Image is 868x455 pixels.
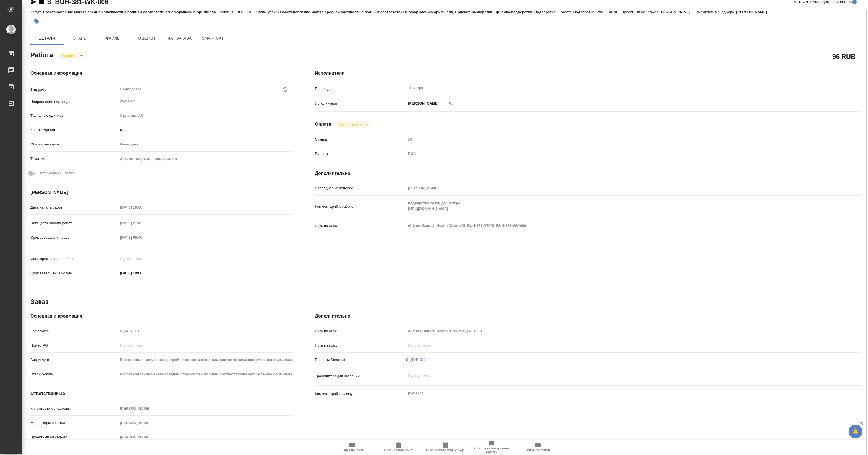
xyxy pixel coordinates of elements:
[406,184,816,192] input: Пустое поле
[30,70,293,77] h4: Основная информация
[118,111,293,120] div: Страница А4
[621,10,660,14] p: Проектный менеджер
[118,327,293,335] input: Пустое поле
[406,327,816,335] input: Пустое поле
[30,420,118,426] p: Менеджеры верстки
[315,313,862,319] h4: Дополнительно
[30,343,118,348] p: Номер РО
[57,52,85,59] div: В работе
[43,10,220,14] p: Восстановление макета средней сложности с полным соответствием оформлению оригинала
[315,170,862,177] h4: Дополнительно
[315,151,406,157] p: Валюта
[118,203,166,211] input: Пустое поле
[515,440,561,455] button: Обновить файлы
[118,370,293,378] input: Пустое поле
[34,35,60,42] span: Детали
[30,156,118,162] p: Тематика
[832,52,856,61] h2: 96 RUB
[573,10,621,14] p: Подверстка, Рус → Англ
[67,35,93,42] span: Этапы
[100,35,127,42] span: Файлы
[30,87,118,92] p: Вид работ
[118,341,293,349] input: Пустое поле
[30,256,118,262] p: Факт. срок заверш. работ
[338,122,363,127] button: Не оплачена
[315,185,406,191] p: Последнее изменение
[30,189,293,196] h4: [PERSON_NAME]
[315,223,406,229] p: Путь на drive
[315,391,406,397] p: Комментарий к заказу
[118,404,293,412] input: Пустое поле
[315,121,331,128] h4: Оплата
[118,219,166,227] input: Пустое поле
[406,358,426,362] a: S_BUH-381
[30,328,118,334] p: Код заказа
[422,440,468,455] button: Скопировать мини-бриф
[232,10,256,14] p: S_BUH-381
[30,313,293,319] h4: Основная информация
[315,137,406,142] p: Ставка
[118,433,293,441] input: Пустое поле
[30,297,48,306] h2: Заказ
[30,371,118,377] p: Этапы услуги
[525,448,551,452] span: Обновить файлы
[315,86,406,92] p: Подразделение
[30,435,118,440] p: Проектный менеджер
[133,35,160,42] span: Оценки
[736,10,771,14] p: [PERSON_NAME]
[30,127,118,133] p: Кол-во единиц
[200,35,226,42] span: SmartCat
[336,121,370,128] div: В работе
[851,426,860,437] span: 🙏
[30,50,53,59] h2: Работа
[384,448,413,452] span: Скопировать бриф
[118,356,293,364] input: Пустое поле
[118,419,293,427] input: Пустое поле
[118,255,166,263] input: Пустое поле
[472,446,511,454] span: Ссылка на инструкции верстки
[30,15,43,27] button: Добавить тэг
[406,135,816,143] input: Пустое поле
[38,170,74,176] span: Нотариальный заказ
[444,97,456,109] button: Удалить исполнителя
[256,10,280,14] p: Этапы услуги
[315,373,406,379] p: Транслитерация названий
[315,328,406,334] p: Путь на drive
[468,440,515,455] button: Ссылка на инструкции верстки
[849,425,862,438] button: 🙏
[406,199,816,214] textarea: подверстку сдать до 10 утра [URL][DOMAIN_NAME]
[660,10,694,14] p: [PERSON_NAME]
[30,220,118,226] p: Факт. дата начала работ
[406,341,816,349] input: Пустое поле
[118,140,293,149] div: Медицина
[118,269,166,277] input: ✎ Введи что-нибудь
[30,390,293,397] h4: Ответственные
[315,70,862,77] h4: Исполнители
[341,448,364,452] span: Папка на Drive
[375,440,422,455] button: Скопировать бриф
[60,53,78,58] button: В работе
[118,126,293,134] input: ✎ Введи что-нибудь
[220,10,232,14] p: Заказ:
[30,271,118,276] p: Срок завершения услуги
[30,205,118,210] p: Дата начала работ
[315,101,406,106] p: Исполнитель
[30,235,118,240] p: Срок завершения работ
[30,357,118,363] p: Вид услуги
[406,101,439,106] p: [PERSON_NAME]
[406,221,816,230] textarea: /Clients/Bausch Health /Orders/S_BUH-381/DTP/S_BUH-381-WK-006
[426,448,464,452] span: Скопировать мини-бриф
[30,10,43,14] p: Услуга
[118,154,293,163] div: Документация для рег. органов
[30,142,118,147] p: Общая тематика
[30,406,118,411] p: Клиентские менеджеры
[694,10,736,14] p: Клиентские менеджеры
[406,149,816,158] div: RUB
[315,357,406,363] p: Проекты Smartcat
[30,113,118,118] p: Тарифные единицы
[280,10,560,14] p: Восстановление макета средней сложности с полным соответствием оформлению оригинала, Приемка разв...
[406,389,816,398] textarea: рус-англ
[329,440,375,455] button: Папка на Drive
[315,204,406,209] p: Комментарий к работе
[118,233,166,241] input: Пустое поле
